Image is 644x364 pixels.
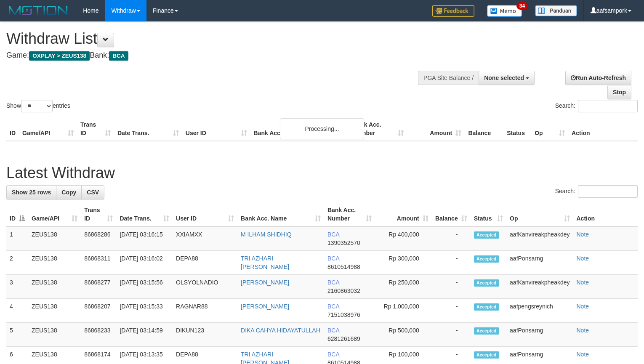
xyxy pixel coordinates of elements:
[28,251,81,275] td: ZEUS138
[418,71,479,85] div: PGA Site Balance /
[6,30,421,47] h1: Withdraw List
[6,299,28,323] td: 4
[503,117,531,141] th: Status
[506,299,573,323] td: aafpengsreynich
[6,165,638,181] h1: Latest Withdraw
[28,226,81,251] td: ZEUS138
[21,100,53,112] select: Showentries
[81,299,116,323] td: 86868207
[349,117,407,141] th: Bank Acc. Number
[173,226,237,251] td: XXIAMXX
[327,255,339,262] span: BCA
[531,117,568,141] th: Op
[87,189,99,196] span: CSV
[29,51,90,61] span: OXPLAY > ZEUS138
[607,85,631,99] a: Stop
[116,202,173,226] th: Date Trans.: activate to sort column ascending
[506,251,573,275] td: aafPonsarng
[375,202,431,226] th: Amount: activate to sort column ascending
[28,202,81,226] th: Game/API: activate to sort column ascending
[432,226,471,251] td: -
[474,327,499,335] span: Accepted
[116,323,173,347] td: [DATE] 03:14:59
[432,299,471,323] td: -
[506,323,573,347] td: aafPonsarng
[432,202,471,226] th: Balance: activate to sort column ascending
[327,335,360,342] span: Copy 6281261689 to clipboard
[487,5,522,17] img: Button%20Memo.svg
[56,185,82,199] a: Copy
[375,299,431,323] td: Rp 1,000,000
[6,117,19,141] th: ID
[565,71,631,85] a: Run Auto-Refresh
[81,185,104,199] a: CSV
[6,4,70,17] img: MOTION_logo.png
[375,323,431,347] td: Rp 500,000
[19,117,77,141] th: Game/API
[173,299,237,323] td: RAGNAR88
[568,117,638,141] th: Action
[375,226,431,251] td: Rp 400,000
[577,279,589,286] a: Note
[12,189,51,196] span: Show 25 rows
[327,279,339,286] span: BCA
[241,327,320,334] a: DIKA CAHYA HIDAYATULLAH
[578,185,638,198] input: Search:
[241,303,289,310] a: [PERSON_NAME]
[327,327,339,334] span: BCA
[116,275,173,299] td: [DATE] 03:15:56
[81,202,116,226] th: Trans ID: activate to sort column ascending
[327,231,339,238] span: BCA
[506,202,573,226] th: Op: activate to sort column ascending
[407,117,465,141] th: Amount
[327,287,360,294] span: Copy 2160863032 to clipboard
[28,299,81,323] td: ZEUS138
[6,323,28,347] td: 5
[173,251,237,275] td: DEPA88
[573,202,638,226] th: Action
[577,303,589,310] a: Note
[241,255,289,270] a: TRI AZHARI [PERSON_NAME]
[375,251,431,275] td: Rp 300,000
[114,117,182,141] th: Date Trans.
[465,117,503,141] th: Balance
[6,185,56,199] a: Show 25 rows
[432,5,474,17] img: Feedback.jpg
[471,202,506,226] th: Status: activate to sort column ascending
[324,202,375,226] th: Bank Acc. Number: activate to sort column ascending
[484,74,524,81] span: None selected
[182,117,250,141] th: User ID
[506,226,573,251] td: aafKanvireakpheakdey
[241,279,289,286] a: [PERSON_NAME]
[474,303,499,311] span: Accepted
[474,231,499,239] span: Accepted
[81,323,116,347] td: 86868233
[116,299,173,323] td: [DATE] 03:15:33
[555,185,638,198] label: Search:
[555,100,638,112] label: Search:
[327,303,339,310] span: BCA
[280,118,364,139] div: Processing...
[237,202,324,226] th: Bank Acc. Name: activate to sort column ascending
[241,231,292,238] a: M ILHAM SHIDHIQ
[578,100,638,112] input: Search:
[116,251,173,275] td: [DATE] 03:16:02
[577,327,589,334] a: Note
[6,202,28,226] th: ID: activate to sort column descending
[116,226,173,251] td: [DATE] 03:16:15
[506,275,573,299] td: aafKanvireakpheakdey
[474,351,499,359] span: Accepted
[28,275,81,299] td: ZEUS138
[327,263,360,270] span: Copy 8610514988 to clipboard
[432,323,471,347] td: -
[577,351,589,358] a: Note
[6,100,70,112] label: Show entries
[6,275,28,299] td: 3
[28,323,81,347] td: ZEUS138
[77,117,114,141] th: Trans ID
[432,275,471,299] td: -
[375,275,431,299] td: Rp 250,000
[327,311,360,318] span: Copy 7151038976 to clipboard
[327,351,339,358] span: BCA
[173,275,237,299] td: OLSYOLNADIO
